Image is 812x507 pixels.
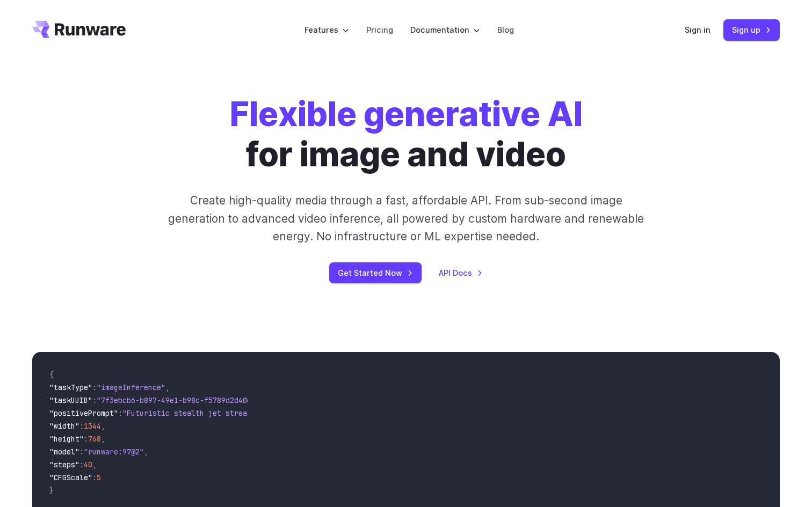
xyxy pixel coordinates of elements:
span: "imageInference" [97,383,165,392]
a: Go to / [32,21,126,38]
p: Create high-quality media through a fast, affordable API. From sub-second image generation to adv... [167,192,646,245]
span: "7f3ebcb6-b897-49e1-b98c-f5789d2d40d7" [97,395,260,405]
a: Pricing [366,24,393,36]
span: "steps" [49,460,79,469]
span: : [92,395,97,405]
span: , [144,447,148,457]
span: : [84,434,88,444]
a: Sign up [723,19,780,40]
a: Blog [497,24,514,36]
span: , [101,421,105,431]
span: "Futuristic stealth jet streaking through a neon-lit cityscape with glowing purple exhaust" [122,408,513,418]
span: "height" [49,434,84,444]
span: , [101,434,105,444]
span: "width" [49,421,79,431]
strong: Flexible generative AI [230,94,583,134]
span: "CFGScale" [49,473,92,482]
span: : [92,383,97,392]
span: : [79,421,84,431]
h1: for image and video [230,94,583,174]
span: 768 [88,434,101,444]
span: : [79,447,84,457]
span: , [165,383,170,392]
span: "positivePrompt" [49,408,118,418]
label: Features [305,24,349,36]
span: : [118,408,122,418]
span: , [92,460,97,469]
span: "taskType" [49,383,92,392]
a: Sign in [685,24,711,36]
span: "model" [49,447,79,457]
span: 1344 [84,421,101,431]
span: : [92,473,97,482]
a: Get Started Now [329,262,422,283]
label: Documentation [410,24,480,36]
a: API Docs [439,267,483,279]
span: "runware:97@2" [84,447,144,457]
span: 5 [97,473,101,482]
span: : [79,460,84,469]
span: 40 [84,460,92,469]
span: "taskUUID" [49,395,92,405]
span: { [49,370,54,379]
span: } [49,486,54,495]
